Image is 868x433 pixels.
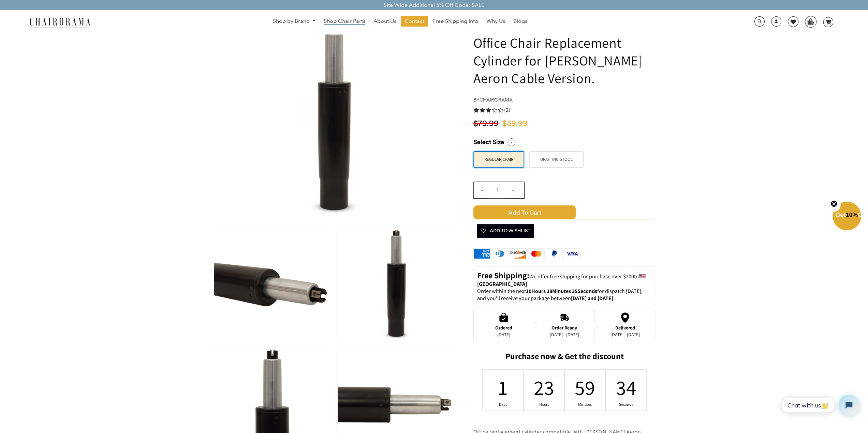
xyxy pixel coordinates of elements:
img: Office Chair Replacement Cylinder for Herman Miller Aeron Cable Version. - chairorama [338,226,455,343]
div: [DATE] - [DATE] [550,332,579,337]
div: Get10%OffClose teaser [833,202,861,231]
a: Blogs [510,16,531,27]
div: Ordered [495,325,512,330]
span: $79.99 [473,120,499,128]
span: 10% [845,212,858,218]
p: Order within the next for dispatch [DATE], and you'll receive your package between [477,288,652,302]
span: Add To Wishlist [480,224,530,238]
span: Add to Cart [473,205,576,219]
strong: [DATE] and [DATE] [571,295,613,302]
span: Blogs [513,18,527,25]
span: Shop Chair Parts [324,18,365,25]
button: Add To Wishlist [477,224,534,238]
a: Office Chair Replacement Cylinder for Herman Miller Aeron Cable Version. - chairorama [232,115,437,122]
strong: [GEOGRAPHIC_DATA] [477,280,527,288]
label: Drafting Stool [529,151,584,168]
div: Hours [540,402,548,407]
a: Free Shipping Info [429,16,482,27]
div: 34 [622,374,631,401]
span: We offer free shipping for purchase over $200 [529,273,634,280]
button: Add to Cart [473,205,656,219]
img: Office Chair Replacement Cylinder for Herman Miller Aeron Cable Version. - chairorama [232,17,437,221]
input: - [474,182,490,198]
div: 1 [499,374,507,401]
label: Regular Chair [473,151,524,168]
strong: Free Shipping: [477,270,529,281]
div: [DATE] [495,332,512,337]
span: Contact [404,18,424,25]
h4: by [473,97,656,103]
span: Free Shipping Info [432,18,478,25]
div: Order Ready [550,325,579,330]
input: + [505,182,521,198]
a: About Us [370,16,400,27]
div: Days [499,402,507,407]
div: 23 [540,374,548,401]
div: [DATE] - [DATE] [610,332,640,337]
img: WhatsApp_Image_2024-07-12_at_16.23.01.webp [805,16,816,27]
iframe: Tidio Chat [775,389,865,421]
i: Select a Size [507,138,515,146]
h2: Purchase now & Get the discount [473,351,656,365]
div: Seconds [622,402,631,407]
h1: Office Chair Replacement Cylinder for [PERSON_NAME] Aeron Cable Version. [473,34,656,87]
span: (2) [504,107,510,114]
div: Minutes [580,402,589,407]
a: Shop Chair Parts [320,16,369,27]
span: $39.99 [502,120,528,128]
img: Office Chair Replacement Cylinder for Herman Miller Aeron Cable Version. - chairorama [214,226,331,343]
div: Delivered [610,325,640,330]
span: Why Us [486,18,505,25]
nav: DesktopNavigation [123,16,677,28]
span: Get Off [835,212,867,218]
span: 10Hours 38Minutes 35Seconds [526,288,597,295]
button: Close teaser [827,196,841,212]
span: Select Size [473,138,504,146]
p: to [477,270,652,288]
a: 3.0 rating (2 votes) [473,106,656,113]
img: chairorama [26,16,94,28]
a: chairorama [480,97,513,103]
a: Contact [401,16,428,27]
div: 59 [580,374,589,401]
a: Why Us [483,16,509,27]
a: Shop by Brand [269,16,319,27]
span: About Us [373,18,396,25]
